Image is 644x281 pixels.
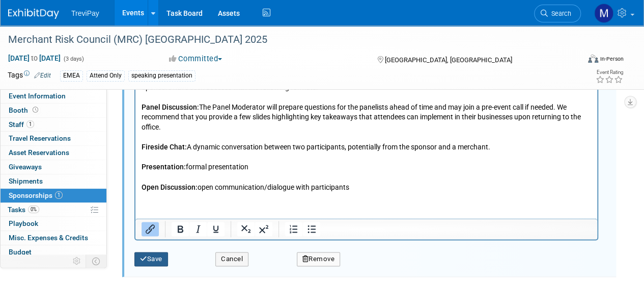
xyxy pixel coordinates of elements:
[63,56,84,62] span: (3 days)
[172,222,189,236] button: Bold
[34,72,51,79] a: Edit
[6,15,69,23] a: Focus group outline
[6,174,92,183] b: Timing 1 hour, 15 minutes:
[6,224,67,233] b: Options for Format
[9,134,71,142] span: Travel Reservations
[165,54,226,64] button: Committed
[6,254,64,263] b: Panel Discussion:
[1,245,106,259] a: Budget
[189,222,207,236] button: Italic
[594,4,613,23] img: Maiia Khasina
[9,92,66,100] span: Event Information
[30,54,39,62] span: to
[215,252,248,266] button: Cancel
[600,55,624,63] div: In-Person
[142,222,159,236] button: Insert/edit link
[207,222,225,236] button: Underline
[534,5,581,22] a: Search
[5,31,571,49] div: Merchant Risk Council (MRC) [GEOGRAPHIC_DATA] 2025
[1,132,106,145] a: Travel Reservations
[596,70,623,75] div: Event Rating
[9,106,40,114] span: Booth
[87,70,125,81] div: Attend Only
[9,219,38,227] span: Playbook
[60,70,83,81] div: EMEA
[86,254,107,268] td: Toggle Event Tabs
[1,160,106,174] a: Giveaways
[68,254,86,268] td: Personalize Event Tab Strip
[384,56,512,64] span: [GEOGRAPHIC_DATA], [GEOGRAPHIC_DATA]
[8,70,51,82] td: Tags
[31,106,40,114] span: Booth not reserved yet
[9,163,42,171] span: Giveaways
[1,231,106,245] a: Misc. Expenses & Credits
[8,54,61,63] span: [DATE] [DATE]
[1,89,106,103] a: Event Information
[9,234,88,242] span: Misc. Expenses & Credits
[534,53,624,68] div: Event Format
[255,222,272,236] button: Superscript
[285,222,302,236] button: Numbered list
[9,120,34,129] span: Staff
[548,10,571,17] span: Search
[128,70,195,81] div: speaking presentation
[1,217,106,231] a: Playbook
[588,55,598,63] img: Format-Inperson.png
[8,206,39,214] span: Tasks
[1,118,106,132] a: Staff1
[237,222,255,236] button: Subscript
[28,206,39,213] span: 0%
[1,189,106,202] a: Sponsorships1
[303,222,320,236] button: Bullet list
[26,120,34,128] span: 1
[134,252,168,266] button: Save
[1,203,106,217] a: Tasks0%
[297,252,341,266] button: Remove
[8,9,59,19] img: ExhibitDay
[1,174,106,188] a: Shipments
[9,191,63,199] span: Sponsorships
[55,191,63,199] span: 1
[9,248,32,256] span: Budget
[1,146,106,160] a: Asset Reservations
[1,104,106,117] a: Booth
[9,148,69,157] span: Asset Reservations
[9,177,43,185] span: Shipments
[71,9,99,17] span: TreviPay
